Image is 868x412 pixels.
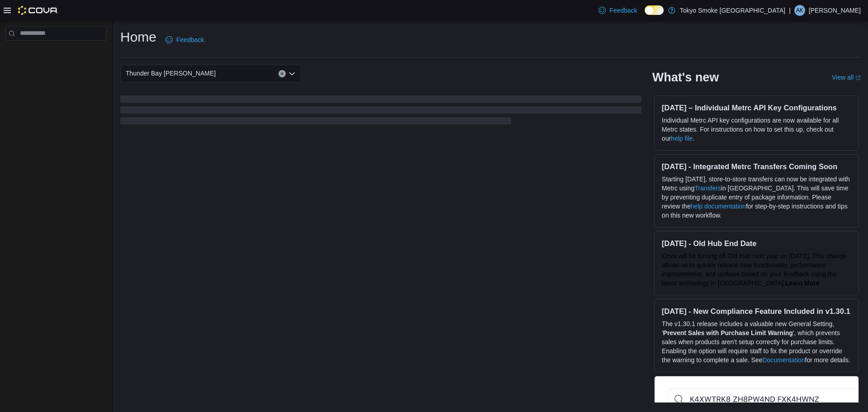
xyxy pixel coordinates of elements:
a: help documentation [691,203,746,210]
a: View allExternal link [832,74,861,81]
span: Feedback [609,6,637,15]
div: Andi Kapush [794,5,805,16]
span: AK [796,5,803,16]
a: Feedback [595,1,641,19]
svg: External link [855,75,861,81]
h3: [DATE] - Old Hub End Date [662,239,851,248]
span: Loading [120,97,642,126]
button: Clear input [278,70,286,77]
a: help file [671,135,693,142]
p: The v1.30.1 release includes a valuable new General Setting, ' ', which prevents sales when produ... [662,319,851,365]
strong: Prevent Sales with Purchase Limit Warning [663,329,793,336]
p: Starting [DATE], store-to-store transfers can now be integrated with Metrc using in [GEOGRAPHIC_D... [662,175,851,220]
input: Dark Mode [645,5,664,15]
img: Cova [18,6,58,15]
a: Documentation [762,356,805,364]
span: Dark Mode [645,15,645,15]
span: Cova will be turning off Old Hub next year on [DATE]. This change allows us to quickly release ne... [662,252,847,287]
span: Feedback [176,35,204,44]
button: Open list of options [288,70,296,77]
h2: What's new [652,70,719,85]
span: Thunder Bay [PERSON_NAME] [126,68,216,79]
p: Individual Metrc API key configurations are now available for all Metrc states. For instructions ... [662,116,851,143]
h1: Home [120,28,156,46]
nav: Complex example [5,43,107,64]
a: Feedback [162,31,208,49]
h3: [DATE] – Individual Metrc API Key Configurations [662,103,851,112]
a: Transfers [694,185,721,192]
p: Tokyo Smoke [GEOGRAPHIC_DATA] [680,5,786,16]
p: [PERSON_NAME] [809,5,861,16]
h3: [DATE] - Integrated Metrc Transfers Coming Soon [662,162,851,171]
a: Learn More [785,279,819,287]
h3: [DATE] - New Compliance Feature Included in v1.30.1 [662,307,851,316]
p: | [789,5,791,16]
